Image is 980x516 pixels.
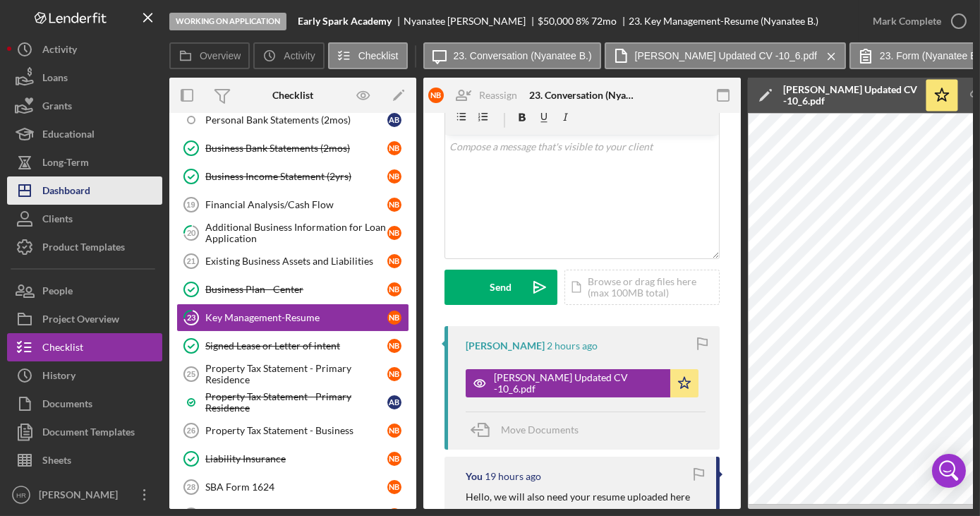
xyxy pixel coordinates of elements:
[387,395,401,409] div: A B
[387,424,401,438] div: N B
[200,50,241,61] label: Overview
[205,363,387,385] div: Property Tax Statement - Primary Residence
[7,233,162,261] button: Product Templates
[387,169,401,184] div: N B
[873,7,941,35] div: Mark Complete
[454,50,592,61] label: 23. Conversation (Nyanatee B.)
[176,191,409,219] a: 19Financial Analysis/Cash FlowNB
[205,425,387,436] div: Property Tax Statement - Business
[529,90,635,101] div: 23. Conversation (Nyanatee B.)
[7,277,162,305] a: People
[387,480,401,494] div: N B
[7,64,162,92] a: Loans
[387,226,401,240] div: N B
[328,42,408,69] button: Checklist
[205,222,387,244] div: Additional Business Information for Loan Application
[42,418,135,450] div: Document Templates
[576,16,589,27] div: 8 %
[205,284,387,295] div: Business Plan - Center
[42,205,73,236] div: Clients
[187,426,195,435] tspan: 26
[466,369,698,397] button: [PERSON_NAME] Updated CV -10_6.pdf
[205,391,387,414] div: Property Tax Statement - Primary Residence
[444,270,557,305] button: Send
[42,446,71,478] div: Sheets
[176,106,409,134] a: Personal Bank Statements (2mos)AB
[42,390,92,421] div: Documents
[176,162,409,191] a: Business Income Statement (2yrs)NB
[186,200,195,209] tspan: 19
[466,412,593,448] button: Move Documents
[387,113,401,127] div: A B
[187,257,195,265] tspan: 21
[466,471,483,482] div: You
[7,176,162,205] button: Dashboard
[42,92,72,124] div: Grants
[298,16,392,27] b: Early Spark Academy
[187,370,195,378] tspan: 25
[547,340,598,352] time: 2025-10-06 17:26
[479,81,517,109] div: Reassign
[783,84,917,107] div: [PERSON_NAME] Updated CV -10_6.pdf
[387,452,401,466] div: N B
[387,254,401,268] div: N B
[42,233,125,265] div: Product Templates
[635,50,817,61] label: [PERSON_NAME] Updated CV -10_6.pdf
[629,16,818,27] div: 23. Key Management-Resume (Nyanatee B.)
[7,418,162,446] a: Document Templates
[176,473,409,501] a: 28SBA Form 1624NB
[176,445,409,473] a: Liability InsuranceNB
[42,64,68,95] div: Loans
[859,7,973,35] button: Mark Complete
[7,361,162,390] button: History
[7,390,162,418] button: Documents
[7,446,162,474] a: Sheets
[42,277,73,308] div: People
[387,282,401,296] div: N B
[605,42,846,69] button: [PERSON_NAME] Updated CV -10_6.pdf
[205,312,387,323] div: Key Management-Resume
[176,388,409,416] a: Property Tax Statement - Primary ResidenceAB
[7,148,162,176] button: Long-Term
[7,481,162,509] button: HR[PERSON_NAME]
[466,340,545,352] div: [PERSON_NAME]
[176,275,409,304] a: Business Plan - CenterNB
[42,361,75,393] div: History
[421,81,531,109] button: NBReassign
[404,16,538,27] div: Nyanatee [PERSON_NAME]
[7,92,162,120] button: Grants
[205,114,387,126] div: Personal Bank Statements (2mos)
[205,199,387,210] div: Financial Analysis/Cash Flow
[7,35,162,64] button: Activity
[7,205,162,233] button: Clients
[428,88,444,103] div: N B
[7,333,162,361] a: Checklist
[187,483,195,491] tspan: 28
[253,42,324,69] button: Activity
[205,256,387,267] div: Existing Business Assets and Liabilities
[205,481,387,493] div: SBA Form 1624
[42,120,95,152] div: Educational
[284,50,315,61] label: Activity
[187,313,195,322] tspan: 23
[187,228,196,237] tspan: 20
[42,333,83,365] div: Checklist
[932,454,966,488] div: Open Intercom Messenger
[7,305,162,333] button: Project Overview
[494,372,663,395] div: [PERSON_NAME] Updated CV -10_6.pdf
[7,120,162,148] button: Educational
[490,270,512,305] div: Send
[272,90,313,101] div: Checklist
[176,360,409,388] a: 25Property Tax Statement - Primary ResidenceNB
[169,42,250,69] button: Overview
[42,305,119,337] div: Project Overview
